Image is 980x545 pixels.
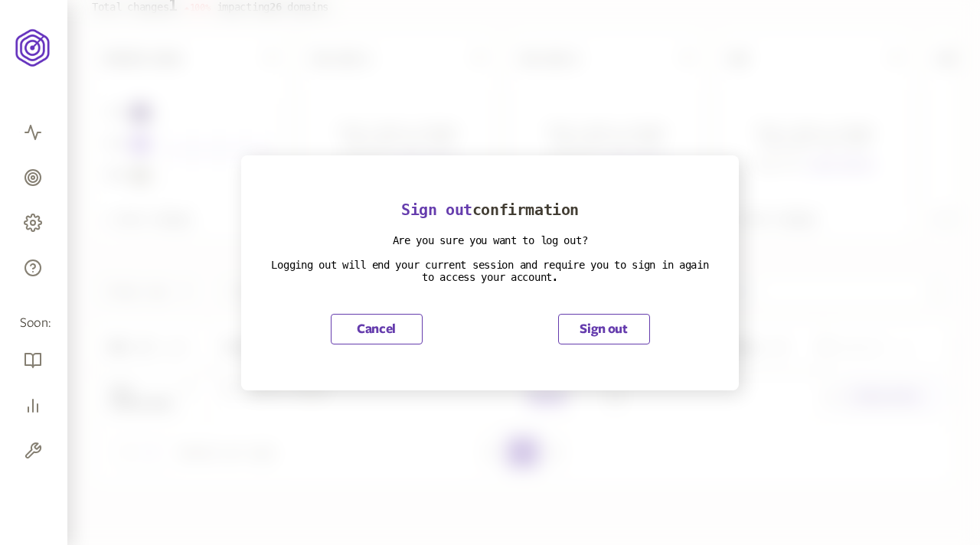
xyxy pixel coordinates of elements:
[20,315,47,332] span: Soon:
[558,314,650,344] button: Sign out
[266,201,714,219] h3: confirmation
[266,234,714,283] p: Are you sure you want to log out? Logging out will end your current session and require you to si...
[331,314,423,344] button: Cancel
[401,201,472,219] span: Sign out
